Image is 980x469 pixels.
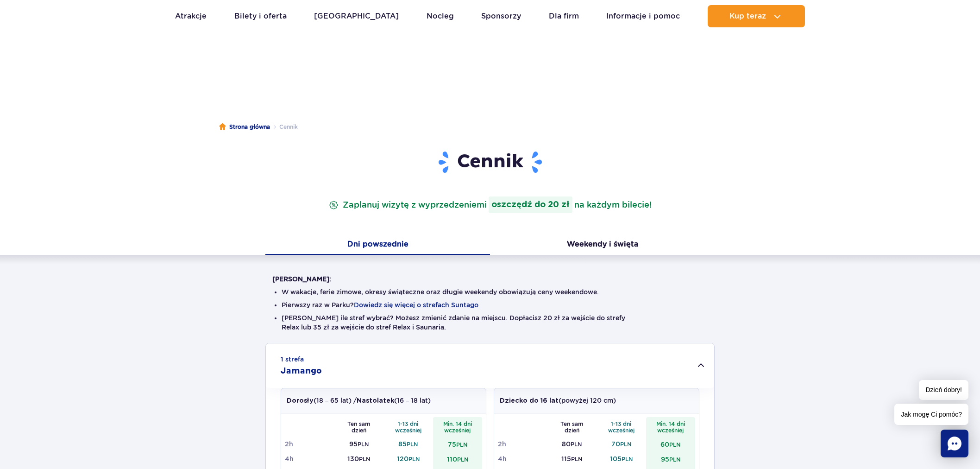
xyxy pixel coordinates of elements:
[597,417,646,437] th: 1-13 dni wcześniej
[669,441,680,448] small: PLN
[489,196,572,213] strong: oszczędź do 20 zł
[287,396,431,406] p: (18 – 65 lat) / (16 – 18 lat)
[620,441,631,448] small: PLN
[894,404,968,425] span: Jak mogę Ci pomóc?
[175,5,207,27] a: Atrakcje
[571,441,582,448] small: PLN
[219,122,270,132] a: Strona główna
[354,301,478,309] button: Dowiedz się więcej o strefach Suntago
[285,437,334,451] td: 2h
[270,122,298,132] li: Cennik
[272,150,708,174] h1: Cennik
[606,5,680,27] a: Informacje i pomoc
[314,5,399,27] a: [GEOGRAPHIC_DATA]
[729,12,766,20] span: Kup teraz
[433,451,483,466] td: 110
[327,196,653,213] p: Zaplanuj wizytę z wyprzedzeniem na każdym bilecie!
[547,417,597,437] th: Ten sam dzień
[646,451,696,466] td: 95
[282,313,698,332] li: [PERSON_NAME] ile stref wybrać? Możesz zmienić zdanie na miejscu. Dopłacisz 20 zł za wejście do s...
[547,451,597,466] td: 115
[358,441,369,448] small: PLN
[334,417,384,437] th: Ten sam dzień
[383,451,433,466] td: 120
[282,287,698,297] li: W wakacje, ferie zimowe, okresy świąteczne oraz długie weekendy obowiązują ceny weekendowe.
[383,437,433,451] td: 85
[272,275,331,283] strong: [PERSON_NAME]:
[334,451,384,466] td: 130
[597,437,646,451] td: 70
[490,235,715,255] button: Weekendy i święta
[919,380,968,400] span: Dzień dobry!
[234,5,287,27] a: Bilety i oferta
[549,5,579,27] a: Dla firm
[547,437,597,451] td: 80
[498,451,547,466] td: 4h
[669,456,680,463] small: PLN
[646,417,696,437] th: Min. 14 dni wcześniej
[708,5,805,27] button: Kup teraz
[357,398,394,404] strong: Nastolatek
[408,456,420,463] small: PLN
[571,456,582,463] small: PLN
[498,437,547,451] td: 2h
[500,396,616,406] p: (powyżej 120 cm)
[383,417,433,437] th: 1-13 dni wcześniej
[941,430,968,457] div: Chat
[433,437,483,451] td: 75
[457,456,468,463] small: PLN
[433,417,483,437] th: Min. 14 dni wcześniej
[281,355,304,364] small: 1 strefa
[281,366,322,377] h2: Jamango
[481,5,521,27] a: Sponsorzy
[427,5,454,27] a: Nocleg
[285,451,334,466] td: 4h
[622,456,633,463] small: PLN
[334,437,384,451] td: 95
[359,456,370,463] small: PLN
[282,300,698,310] li: Pierwszy raz w Parku?
[407,441,418,448] small: PLN
[287,398,314,404] strong: Dorosły
[597,451,646,466] td: 105
[456,441,467,448] small: PLN
[265,235,490,255] button: Dni powszednie
[646,437,696,451] td: 60
[500,398,559,404] strong: Dziecko do 16 lat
